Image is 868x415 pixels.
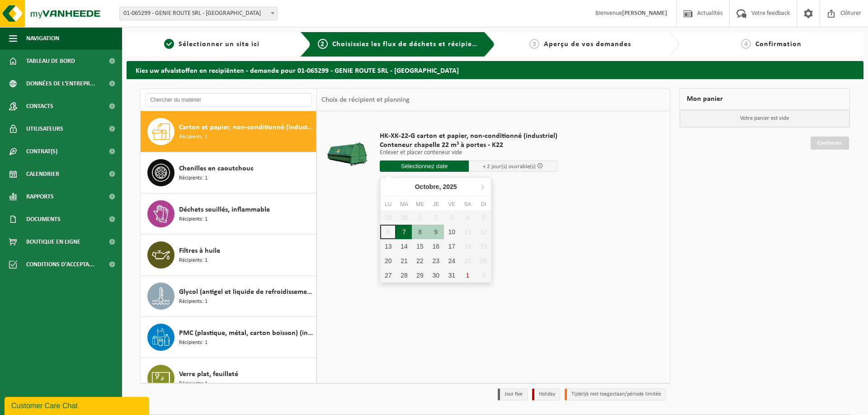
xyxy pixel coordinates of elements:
li: Tijdelijk niet toegestaan/période limitée [565,388,666,401]
span: Chenilles en caoutchouc [179,163,254,174]
iframe: chat widget [5,395,151,415]
span: Données de l'entrepr... [26,72,95,95]
li: Holiday [532,388,560,401]
button: Filtres à huile Récipients: 1 [141,235,316,276]
h2: Kies uw afvalstoffen en recipiënten - demande pour 01-065299 - GENIE ROUTE SRL - [GEOGRAPHIC_DATA] [127,61,863,79]
div: 20 [380,254,396,268]
div: 9 [428,225,444,239]
span: Aperçu de vos demandes [544,41,631,48]
span: Sélectionner un site ici [179,41,259,48]
span: Contrat(s) [26,140,57,163]
button: Verre plat, feuilleté Récipients: 1 [141,358,316,399]
span: 3 [529,39,539,49]
span: Verre plat, feuilleté [179,369,238,380]
span: PMC (plastique, métal, carton boisson) (industriel) [179,328,314,339]
span: Récipients: 1 [179,380,208,388]
span: Carton et papier, non-conditionné (industriel) [179,122,314,133]
span: Récipients: 1 [179,133,208,141]
span: Déchets souillés, inflammable [179,204,270,215]
div: 13 [380,239,396,254]
span: Récipients: 1 [179,256,208,265]
button: Glycol (antigel et liquide de refroidissement) in 200l Récipients: 1 [141,276,316,317]
div: Je [428,200,444,209]
div: 10 [444,225,460,239]
p: Enlever et placer conteneur vide [380,150,557,156]
div: 31 [444,268,460,283]
span: Navigation [26,27,59,50]
div: 30 [428,268,444,283]
span: Confirmation [755,41,802,48]
span: HK-XK-22-G carton et papier, non-conditionné (industriel) [380,132,557,141]
span: Récipients: 1 [179,215,208,224]
div: 24 [444,254,460,268]
i: 2025 [443,184,457,190]
div: Mon panier [679,88,850,110]
span: Choisissiez les flux de déchets et récipients [332,41,483,48]
div: Octobre, [411,179,461,194]
span: Glycol (antigel et liquide de refroidissement) in 200l [179,287,314,297]
span: Utilisateurs [26,118,63,140]
span: Boutique en ligne [26,231,80,253]
div: 15 [412,239,428,254]
button: Déchets souillés, inflammable Récipients: 1 [141,193,316,235]
span: 2 [318,39,328,49]
div: 16 [428,239,444,254]
div: Me [412,200,428,209]
div: Sa [460,200,476,209]
div: 17 [444,239,460,254]
span: 1 [164,39,174,49]
span: Rapports [26,185,54,208]
button: Carton et papier, non-conditionné (industriel) Récipients: 1 [141,111,316,152]
div: 29 [412,268,428,283]
p: Votre panier est vide [680,110,850,127]
div: 28 [396,268,412,283]
div: Choix de récipient et planning [317,89,414,111]
span: Conditions d'accepta... [26,253,94,276]
a: 1Sélectionner un site ici [131,39,293,50]
div: Lu [380,200,396,209]
div: Ve [444,200,460,209]
span: Filtres à huile [179,245,220,256]
button: Chenilles en caoutchouc Récipients: 1 [141,152,316,193]
div: Di [476,200,491,209]
span: Récipients: 1 [179,339,208,347]
input: Chercher du matériel [145,93,312,107]
div: 23 [428,254,444,268]
strong: [PERSON_NAME] [622,10,667,17]
span: Récipients: 1 [179,174,208,183]
div: 27 [380,268,396,283]
span: + 2 jour(s) ouvrable(s) [483,164,536,170]
span: Conteneur chapelle 22 m³ à portes - K22 [380,141,557,150]
span: 01-065299 - GENIE ROUTE SRL - FLEURUS [120,7,277,20]
div: 21 [396,254,412,268]
span: Calendrier [26,163,59,185]
span: Récipients: 1 [179,297,208,306]
span: 4 [741,39,751,49]
span: 01-065299 - GENIE ROUTE SRL - FLEURUS [119,7,278,20]
div: 7 [396,225,412,239]
span: Tableau de bord [26,50,75,72]
div: 14 [396,239,412,254]
div: 8 [412,225,428,239]
div: Ma [396,200,412,209]
input: Sélectionnez date [380,160,469,172]
span: Documents [26,208,61,231]
li: Jour fixe [498,388,528,401]
span: Contacts [26,95,53,118]
button: PMC (plastique, métal, carton boisson) (industriel) Récipients: 1 [141,317,316,358]
a: Continuer [811,137,849,150]
div: 22 [412,254,428,268]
